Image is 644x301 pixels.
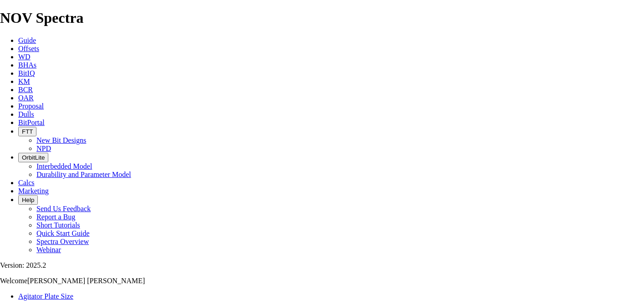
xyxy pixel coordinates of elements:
[36,205,91,213] a: Send Us Feedback
[18,179,35,187] a: Calcs
[36,221,80,229] a: Short Tutorials
[18,36,36,44] a: Guide
[18,292,73,300] a: Agitator Plate Size
[18,195,38,205] button: Help
[18,119,45,126] a: BitPortal
[18,61,36,69] a: BHAs
[18,127,36,136] button: FTT
[18,187,49,195] a: Marketing
[18,45,39,52] a: Offsets
[18,110,34,118] a: Dulls
[36,171,131,178] a: Durability and Parameter Model
[36,162,92,170] a: Interbedded Model
[27,277,145,285] span: [PERSON_NAME] [PERSON_NAME]
[36,229,89,237] a: Quick Start Guide
[18,78,30,85] a: KM
[36,136,86,144] a: New Bit Designs
[22,128,33,135] span: FTT
[18,153,48,162] button: OrbitLite
[18,69,35,77] a: BitIQ
[36,213,75,221] a: Report a Bug
[36,246,61,254] a: Webinar
[18,53,31,61] a: WD
[18,86,33,93] a: BCR
[36,145,51,152] a: NPD
[18,94,34,102] a: OAR
[22,197,34,203] span: Help
[22,154,45,161] span: OrbitLite
[18,102,44,110] a: Proposal
[36,238,89,245] a: Spectra Overview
